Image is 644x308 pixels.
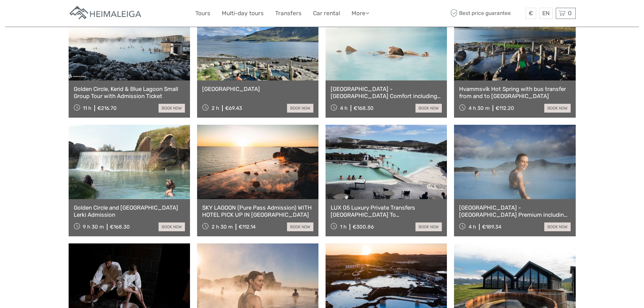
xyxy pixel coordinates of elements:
[544,222,571,231] a: book now
[352,8,369,18] a: More
[539,8,553,19] div: EN
[195,8,210,18] a: Tours
[331,86,442,99] a: [GEOGRAPHIC_DATA] - [GEOGRAPHIC_DATA] Comfort including admission
[159,222,185,231] a: book now
[202,86,313,92] a: [GEOGRAPHIC_DATA]
[459,86,570,99] a: Hvammsvík Hot Spring with bus transfer from and to [GEOGRAPHIC_DATA]
[496,105,514,111] div: €112.20
[110,224,130,230] div: €168.30
[287,222,313,231] a: book now
[469,224,476,230] span: 4 h
[340,105,348,111] span: 4 h
[83,105,91,111] span: 11 h
[97,105,117,111] div: €216.70
[78,10,86,19] button: Open LiveChat chat widget
[415,104,442,113] a: book now
[9,12,76,17] p: We're away right now. Please check back later!
[239,224,256,230] div: €112.14
[449,8,524,19] span: Best price guarantee
[482,224,501,230] div: €189.34
[331,204,442,218] a: LUX 05 Luxury Private Transfers [GEOGRAPHIC_DATA] To [GEOGRAPHIC_DATA]
[529,10,533,17] span: €
[313,8,340,18] a: Car rental
[544,104,571,113] a: book now
[469,105,490,111] span: 4 h 30 m
[202,204,313,218] a: SKY LAGOON (Pure Pass Admission) WITH HOTEL PICK UP IN [GEOGRAPHIC_DATA]
[354,105,374,111] div: €168.30
[69,5,143,22] img: Apartments in Reykjavik
[159,104,185,113] a: book now
[459,204,570,218] a: [GEOGRAPHIC_DATA] - [GEOGRAPHIC_DATA] Premium including admission
[222,8,264,18] a: Multi-day tours
[353,224,374,230] div: €300.86
[567,10,573,17] span: 0
[74,86,185,99] a: Golden Circle, Kerid & Blue Lagoon Small Group Tour with Admission Ticket
[225,105,242,111] div: €69.43
[83,224,104,230] span: 9 h 30 m
[415,222,442,231] a: book now
[212,224,233,230] span: 2 h 30 m
[275,8,302,18] a: Transfers
[287,104,313,113] a: book now
[340,224,347,230] span: 1 h
[74,204,185,218] a: Golden Circle and [GEOGRAPHIC_DATA] Lerki Admission
[212,105,219,111] span: 2 h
